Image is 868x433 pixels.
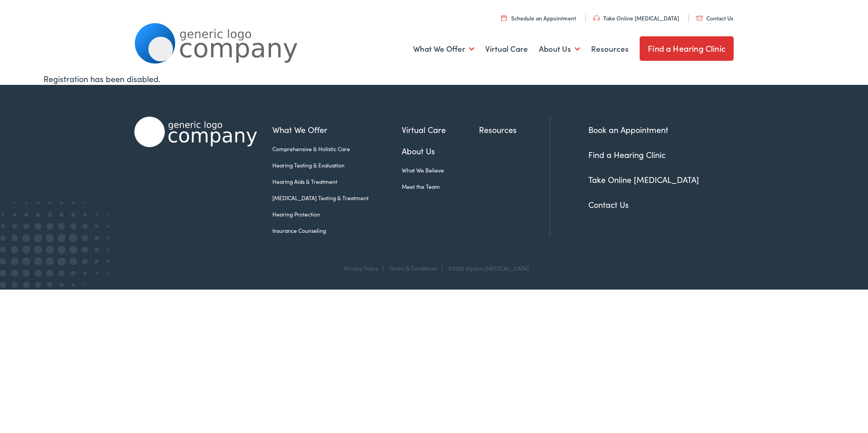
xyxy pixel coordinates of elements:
img: Alpaca Audiology [134,117,257,147]
a: Meet the Team [402,182,479,191]
a: Contact Us [696,14,733,22]
a: Find a Hearing Clinic [640,36,734,61]
a: Resources [479,123,550,136]
a: Hearing Aids & Treatment [272,177,402,186]
a: What We Offer [272,123,402,136]
img: utility icon [696,16,703,20]
a: Hearing Protection [272,210,402,218]
a: About Us [402,145,479,157]
a: Take Online [MEDICAL_DATA] [588,174,699,185]
img: utility icon [593,15,600,21]
a: Virtual Care [402,123,479,136]
img: utility icon [501,15,507,21]
a: About Us [539,32,580,66]
a: What We Offer [413,32,474,66]
a: Take Online [MEDICAL_DATA] [593,14,679,22]
a: Contact Us [588,199,629,210]
a: Terms & Conditions [389,264,437,272]
a: Privacy Policy [344,264,378,272]
a: Virtual Care [485,32,528,66]
a: [MEDICAL_DATA] Testing & Treatment [272,194,402,202]
a: Comprehensive & Holistic Care [272,145,402,153]
a: Book an Appointment [588,124,668,135]
div: ©2025 Alpaca [MEDICAL_DATA] [444,265,529,271]
a: Resources [591,32,629,66]
a: Insurance Counseling [272,226,402,235]
div: Registration has been disabled. [44,73,825,85]
a: What We Believe [402,166,479,174]
a: Hearing Testing & Evaluation [272,161,402,169]
a: Schedule an Appointment [501,14,576,22]
a: Find a Hearing Clinic [588,149,666,160]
